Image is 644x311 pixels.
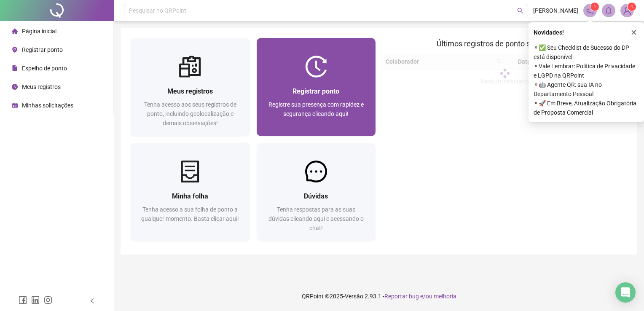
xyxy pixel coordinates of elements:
[31,296,40,304] span: linkedin
[172,192,208,200] span: Minha folha
[534,99,639,117] span: ⚬ 🚀 Em Breve, Atualização Obrigatória de Proposta Comercial
[517,8,523,14] span: search
[615,282,636,303] div: Open Intercom Messenger
[22,83,61,90] span: Meus registros
[304,192,328,200] span: Dúvidas
[89,298,95,304] span: left
[19,296,27,304] span: facebook
[131,38,250,136] a: Meus registrosTenha acesso aos seus registros de ponto, incluindo geolocalização e demais observa...
[12,28,18,34] span: home
[534,43,639,62] span: ⚬ ✅ Seu Checklist de Sucesso do DP está disponível
[534,28,564,37] span: Novidades !
[12,65,18,71] span: file
[533,6,578,15] span: [PERSON_NAME]
[114,282,644,311] footer: QRPoint © 2025 - 2.93.1 -
[22,46,63,53] span: Registrar ponto
[437,39,573,48] span: Últimos registros de ponto sincronizados
[268,206,364,231] span: Tenha respostas para as suas dúvidas clicando aqui e acessando o chat!
[144,101,236,126] span: Tenha acesso aos seus registros de ponto, incluindo geolocalização e demais observações!
[268,101,364,117] span: Registre sua presença com rapidez e segurança clicando aqui!
[628,3,636,11] sup: Atualize o seu contato no menu Meus Dados
[590,3,599,11] sup: 1
[384,293,456,300] span: Reportar bug e/ou melhoria
[22,28,56,35] span: Página inicial
[12,102,18,108] span: schedule
[292,87,339,95] span: Registrar ponto
[257,143,376,241] a: DúvidasTenha respostas para as suas dúvidas clicando aqui e acessando o chat!
[257,38,376,136] a: Registrar pontoRegistre sua presença com rapidez e segurança clicando aqui!
[586,7,594,14] span: notification
[141,206,239,222] span: Tenha acesso a sua folha de ponto a qualquer momento. Basta clicar aqui!
[345,293,363,300] span: Versão
[593,4,596,10] span: 1
[605,7,612,14] span: bell
[12,47,18,53] span: environment
[534,80,639,99] span: ⚬ 🤖 Agente QR: sua IA no Departamento Pessoal
[22,65,67,72] span: Espelho de ponto
[631,29,637,35] span: close
[534,62,639,80] span: ⚬ Vale Lembrar: Política de Privacidade e LGPD na QRPoint
[12,84,18,90] span: clock-circle
[167,87,213,95] span: Meus registros
[22,102,73,109] span: Minhas solicitações
[621,4,633,17] img: 92172
[44,296,52,304] span: instagram
[631,4,633,10] span: 1
[131,143,250,241] a: Minha folhaTenha acesso a sua folha de ponto a qualquer momento. Basta clicar aqui!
